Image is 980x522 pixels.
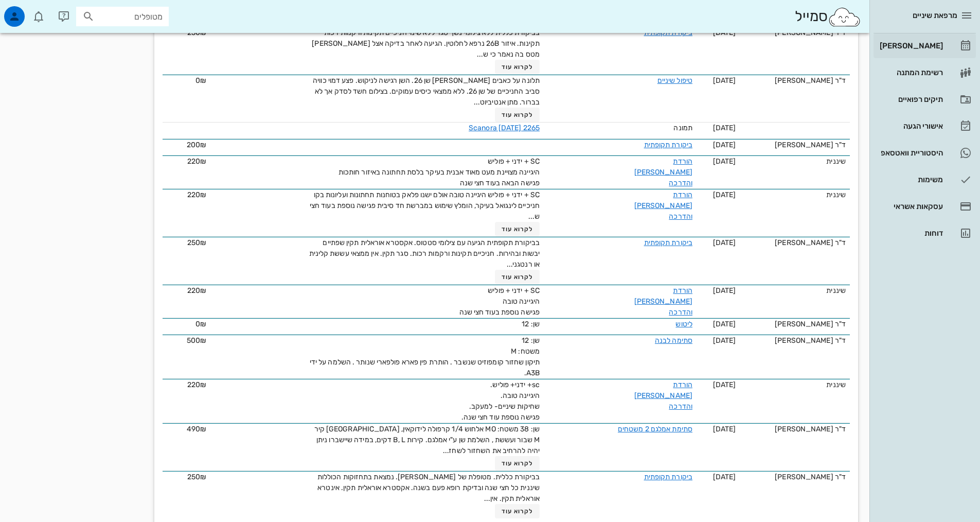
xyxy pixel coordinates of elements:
[634,190,692,221] a: הורדת [PERSON_NAME] והדרכה
[713,141,736,149] span: [DATE]
[878,229,943,237] div: דוחות
[795,6,861,28] div: סמייל
[874,33,976,58] a: [PERSON_NAME]
[657,76,692,85] a: טיפול שיניים
[744,285,846,296] div: שיננית
[312,28,540,59] span: בביקורת כללית ללא צילומי נשך סגר ללא שינוי חניכיים תקינות ורקמות רכות תקינות. איזור 26B נרפא לחלו...
[495,270,540,284] button: לקרוא עוד
[713,28,736,37] span: [DATE]
[502,460,533,467] span: לקרוא עוד
[187,190,206,199] span: 220₪
[744,237,846,248] div: ד"ר [PERSON_NAME]
[495,222,540,236] button: לקרוא עוד
[502,273,533,281] span: לקרוא עוד
[744,319,846,329] div: ד"ר [PERSON_NAME]
[502,63,533,71] span: לקרוא עוד
[713,320,736,328] span: [DATE]
[744,189,846,200] div: שיננית
[713,190,736,199] span: [DATE]
[713,157,736,166] span: [DATE]
[495,60,540,74] button: לקרוא עוד
[713,380,736,389] span: [DATE]
[874,194,976,219] a: עסקאות אשראי
[618,425,692,433] a: סתימת אמלגם 2 משטחים
[713,238,736,247] span: [DATE]
[713,286,736,295] span: [DATE]
[878,149,943,157] div: היסטוריית וואטסאפ
[713,124,736,132] span: [DATE]
[502,225,533,233] span: לקרוא עוד
[878,68,943,77] div: רשימת המתנה
[644,141,692,149] a: ביקורת תקופתית
[313,76,540,107] span: תלונה על כאבים [PERSON_NAME] שן 26. השן רגישה לניקוש. פצע דמוי כוויה סביב החניכיים של שן 26. ללא ...
[655,336,692,345] a: סתימה לבנה
[675,320,692,328] a: ליטוש
[744,75,846,86] div: ד"ר [PERSON_NAME]
[30,8,37,14] span: תג
[338,157,540,187] span: SC + ידני + פוליש היגיינה מצויינת מעט מאוד אבנית בעיקר בלסת תחתונה באיזור חותכות פגישה הבאה בעוד ...
[744,472,846,482] div: ד"ר [PERSON_NAME]
[744,156,846,167] div: שיננית
[634,380,692,411] a: הורדת [PERSON_NAME] והדרכה
[495,456,540,471] button: לקרוא עוד
[874,221,976,246] a: דוחות
[713,336,736,345] span: [DATE]
[874,141,976,165] a: היסטוריית וואטסאפ
[913,11,957,20] span: מרפאת שיניים
[878,202,943,211] div: עסקאות אשראי
[828,7,861,27] img: SmileCloud logo
[744,140,846,150] div: ד"ר [PERSON_NAME]
[874,60,976,85] a: רשימת המתנה
[874,167,976,192] a: משימות
[878,176,943,184] div: משימות
[459,286,540,317] span: SC + ידני + פוליש היגיינה טובה פגישה נוספת בעוד חצי שנה
[644,473,692,481] a: ביקורת תקופתית
[502,508,533,515] span: לקרוא עוד
[744,424,846,434] div: ד"ר [PERSON_NAME]
[713,473,736,481] span: [DATE]
[713,425,736,433] span: [DATE]
[874,114,976,138] a: אישורי הגעה
[187,286,206,295] span: 220₪
[713,76,736,85] span: [DATE]
[878,122,943,130] div: אישורי הגעה
[495,108,540,122] button: לקרוא עוד
[644,238,692,247] a: ביקורת תקופתית
[644,28,692,37] a: ביקורת תקופתית
[634,286,692,317] a: הורדת [PERSON_NAME] והדרכה
[878,42,943,50] div: [PERSON_NAME]
[744,379,846,390] div: שיננית
[522,320,540,328] span: שן: 12
[195,320,206,328] span: 0₪
[187,473,206,481] span: 250₪
[495,504,540,518] button: לקרוא עוד
[310,190,540,221] span: SC + ידני + פוליש היגיינה טובה אולם ישנו פלאק בטוחנות תחתונות ועליונות בקו חניכיים לינגואל בעיקר,...
[195,76,206,85] span: 0₪
[187,425,206,433] span: 490₪
[317,473,540,503] span: בביקורת כללית. מטופלת של [PERSON_NAME]. נמצאת בתחזוקות הכוללות שיננית כל חצי שנה ובדיקת רופא פעם ...
[187,157,206,166] span: 220₪
[469,124,540,132] a: Scanora [DATE] 2265
[187,336,206,345] span: 500₪
[187,28,206,37] span: 250₪
[874,87,976,112] a: תיקים רפואיים
[673,124,692,132] span: תמונה
[309,238,540,269] span: בביקורת תקופתית הגיעה עם צילומי סטטוס. אקסטרא אוראלית תקין שפתיים יבשות ובהירות. חניכיים תקינות ו...
[187,141,206,149] span: 200₪
[878,95,943,103] div: תיקים רפואיים
[502,111,533,118] span: לקרוא עוד
[187,238,206,247] span: 250₪
[187,380,206,389] span: 220₪
[634,157,692,187] a: הורדת [PERSON_NAME] והדרכה
[461,380,540,422] span: sc+ ידני+ פוליש. היגיינה טובה. שחיקות שיניים- למעקב. פגישה נוספת עוד חצי שנה.
[744,335,846,346] div: ד"ר [PERSON_NAME]
[314,425,540,455] span: שן: 38 משטח: MO אלחוש 1/4 קרפולה לידוקאין, [GEOGRAPHIC_DATA] קיר M שבור ועששת , השלמת שן ע"י אמלג...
